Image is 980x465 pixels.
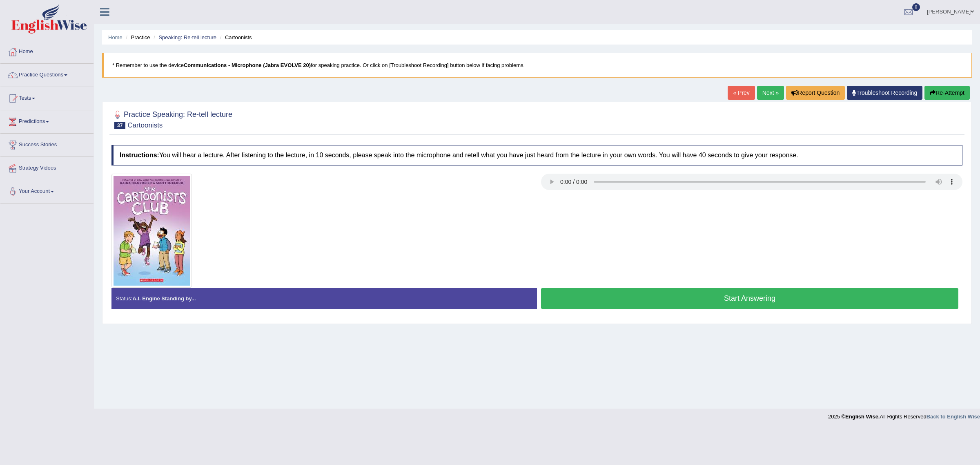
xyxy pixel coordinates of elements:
[184,62,311,68] b: Communications - Microphone (Jabra EVOLVE 20)
[912,3,920,11] span: 0
[924,86,970,100] button: Re-Attempt
[786,86,845,100] button: Report Question
[847,86,922,100] a: Troubleshoot Recording
[120,152,159,159] b: Instructions:
[218,34,252,41] li: Cartoonists
[0,180,94,201] a: Your Account
[102,53,972,78] blockquote: * Remember to use the device for speaking practice. Or click on [Troubleshoot Recording] button b...
[927,414,980,420] a: Back to English Wise
[0,64,94,84] a: Practice Questions
[0,110,94,131] a: Predictions
[728,86,755,100] a: « Prev
[828,409,980,420] div: 2025 © All Rights Reserved
[0,157,94,177] a: Strategy Videos
[541,288,958,309] button: Start Answering
[132,295,196,302] strong: A.I. Engine Standing by...
[158,34,216,40] a: Speaking: Re-tell lecture
[845,414,880,420] strong: English Wise.
[111,109,232,129] h2: Practice Speaking: Re-tell lecture
[127,121,163,129] small: Cartoonists
[114,122,125,129] span: 37
[108,34,122,40] a: Home
[111,288,537,309] div: Status:
[111,145,962,165] h4: You will hear a lecture. After listening to the lecture, in 10 seconds, please speak into the mic...
[757,86,784,100] a: Next »
[0,134,94,154] a: Success Stories
[0,40,94,61] a: Home
[0,87,94,107] a: Tests
[124,34,150,41] li: Practice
